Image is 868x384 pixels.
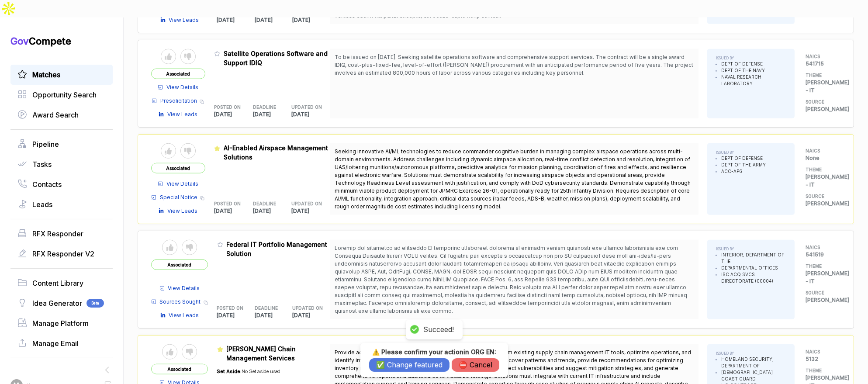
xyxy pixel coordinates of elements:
h5: DEADLINE [253,104,278,111]
span: No Set aside used [242,368,281,374]
h5: ISSUED BY [716,351,786,356]
li: IBC ACQ SVCS DIRECTORATE (00004) [721,271,786,284]
span: Opportunity Search [32,90,97,100]
p: [DATE] [253,111,292,118]
a: Special Notice [151,194,197,201]
h5: NAICS [806,244,840,251]
span: Tasks [32,159,52,170]
p: [DATE] [293,311,331,319]
p: [DATE] [291,207,330,215]
p: 541715 [806,60,840,68]
li: DEPT OF THE NAVY [721,67,786,74]
span: Seeking innovative AI/ML technologies to reduce commander cognitive burden in managing complex ai... [335,148,691,210]
p: 5132 [806,355,840,363]
span: Associated [151,259,208,270]
li: DEPARTMENTAL OFFICES [721,265,786,271]
h5: ISSUED BY [716,150,766,155]
h5: DEADLINE [255,305,279,311]
a: Manage Email [17,338,106,349]
p: [PERSON_NAME] [806,296,840,304]
span: Award Search [32,110,79,120]
p: [PERSON_NAME] - IT [806,173,840,189]
li: [DEMOGRAPHIC_DATA] COAST GUARD [721,369,786,382]
span: View Leads [169,16,199,24]
button: ⛔️ Cancel [452,358,499,372]
span: Special Notice [160,194,197,201]
h5: THEME [806,263,840,270]
p: [PERSON_NAME] - IT [806,79,840,94]
a: Sources Sought [151,298,201,306]
a: Contacts [17,179,106,190]
span: Idea Generator [32,298,82,308]
li: HOMELAND SECURITY, DEPARTMENT OF [721,356,786,369]
h5: ISSUED BY [716,246,786,252]
p: [PERSON_NAME] [806,105,840,113]
p: [DATE] [253,207,292,215]
span: Associated [151,69,205,79]
h5: THEME [806,166,840,173]
h5: THEME [806,72,840,79]
h5: NAICS [806,349,840,355]
span: View Leads [169,311,199,319]
a: Tasks [17,159,106,170]
li: ACC-APG [721,168,766,175]
span: Content Library [32,278,83,288]
h5: UPDATED ON [291,201,316,207]
p: [DATE] [214,111,253,118]
button: ✅ Change featured [369,358,450,372]
li: INTERIOR, DEPARTMENT OF THE [721,252,786,265]
span: Loremip dol sitametco ad elitseddo EI temporinc utlaboreet dolorema al enimadm veniam quisnostr e... [335,245,687,314]
h5: UPDATED ON [291,104,316,111]
span: Manage Email [32,338,79,349]
h5: NAICS [806,53,840,60]
li: DEPT OF DEFENSE [721,155,766,162]
h5: THEME [806,367,840,374]
li: DEPT OF DEFENSE [721,61,786,67]
p: [DATE] [217,311,255,319]
span: View Details [168,284,200,292]
span: RFX Responder [32,228,83,239]
span: Pipeline [32,139,59,149]
p: 541519 [806,251,840,259]
a: Leads [17,199,106,210]
a: Opportunity Search [17,90,106,100]
h5: NAICS [806,148,840,154]
h5: POSTED ON [214,201,239,207]
span: Presolicitation [160,97,197,105]
p: [PERSON_NAME] - IT [806,270,840,285]
a: Presolicitation [152,97,197,105]
a: Award Search [17,110,106,120]
a: Idea GeneratorBeta [17,298,106,308]
span: AI-Enabled Airspace Management Solutions [224,144,328,161]
span: View Leads [167,207,197,215]
a: Manage Platform [17,318,106,329]
div: Succeed! [423,325,454,334]
h5: SOURCE [806,193,840,200]
span: Associated [151,364,208,374]
p: [DATE] [217,16,255,24]
span: Federal IT Portfolio Management Solution [227,241,328,257]
span: View Details [166,83,198,91]
h5: SOURCE [806,99,840,105]
li: NAVAL RESEARCH LABORATORY [721,74,786,87]
span: Satellite Operations Software and Support IDIQ [224,50,328,66]
a: Pipeline [17,139,106,149]
h5: SOURCE [806,290,840,296]
p: [DATE] [293,16,331,24]
span: Manage Platform [32,318,89,329]
p: [DATE] [255,311,293,319]
p: [DATE] [291,111,330,118]
span: View Details [166,180,198,188]
span: RFX Responder V2 [32,249,94,259]
h5: POSTED ON [214,104,239,111]
span: To be issued on [DATE]. Seeking satellite operations software and comprehensive support services.... [335,54,693,76]
p: [DATE] [214,207,253,215]
a: Content Library [17,278,106,288]
span: Matches [32,69,60,80]
span: Associated [151,163,205,173]
span: View Leads [167,111,197,118]
h5: UPDATED ON [293,305,317,311]
h1: Compete [10,35,113,47]
a: Matches [17,69,106,80]
span: Leads [32,199,52,210]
